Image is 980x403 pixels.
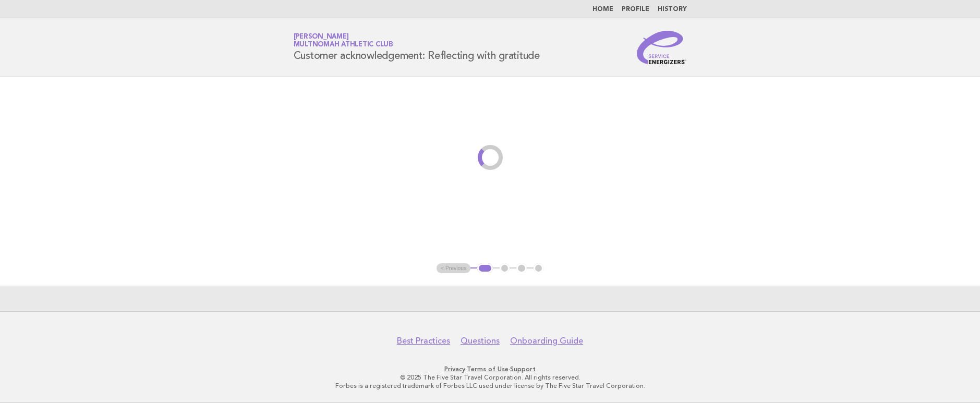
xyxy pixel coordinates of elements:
[658,6,687,13] a: History
[171,382,809,390] p: Forbes is a registered trademark of Forbes LLC used under license by The Five Star Travel Corpora...
[467,365,509,373] a: Terms of Use
[294,33,393,48] a: [PERSON_NAME]Multnomah Athletic Club
[171,373,809,382] p: © 2025 The Five Star Travel Corporation. All rights reserved.
[171,365,809,373] p: · ·
[510,365,536,373] a: Support
[444,365,465,373] a: Privacy
[294,34,540,61] h1: Customer acknowledgement: Reflecting with gratitude
[622,6,649,13] a: Profile
[397,336,450,346] a: Best Practices
[637,31,687,64] img: Service Energizers
[510,336,583,346] a: Onboarding Guide
[461,336,500,346] a: Questions
[592,6,613,13] a: Home
[294,42,393,48] span: Multnomah Athletic Club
